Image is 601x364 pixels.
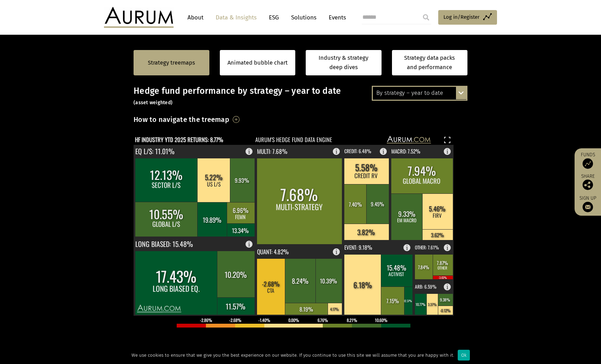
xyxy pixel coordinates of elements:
a: Log in/Register [438,10,497,25]
div: Share [578,174,598,190]
a: Events [325,11,346,24]
img: Share this post [583,180,593,190]
div: By strategy – year to date [373,87,466,99]
div: Ok [458,350,470,361]
img: Aurum [104,7,174,28]
a: ESG [265,11,282,24]
a: Sign up [578,195,598,212]
h3: How to navigate the treemap [134,114,229,125]
img: Sign up to our newsletter [583,202,593,212]
a: Strategy data packs and performance [392,50,468,75]
a: Solutions [288,11,320,24]
a: Industry & strategy deep dives [306,50,382,75]
a: Strategy treemaps [148,58,195,67]
a: Animated bubble chart [227,58,288,67]
img: Access Funds [583,158,593,169]
a: Data & Insights [212,11,260,24]
span: Log in/Register [443,13,480,21]
a: About [184,11,207,24]
input: Submit [419,10,433,24]
a: Funds [578,152,598,169]
small: (asset weighted) [134,100,173,106]
h3: Hedge fund performance by strategy – year to date [134,86,467,107]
